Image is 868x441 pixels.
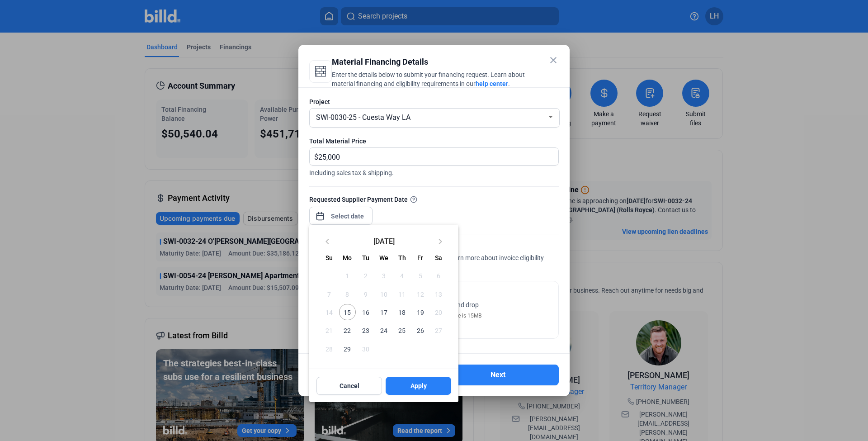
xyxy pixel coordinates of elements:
[394,304,410,320] span: 18
[410,381,427,390] span: Apply
[340,381,359,390] span: Cancel
[376,267,392,284] span: 3
[338,339,356,357] button: September 29, 2025
[435,254,442,261] span: Sa
[376,304,392,320] span: 17
[429,266,448,285] button: September 6, 2025
[429,303,448,321] button: September 20, 2025
[411,303,429,321] button: September 19, 2025
[336,237,431,244] span: [DATE]
[321,286,337,302] span: 7
[357,285,375,303] button: September 9, 2025
[338,285,356,303] button: September 8, 2025
[339,267,355,284] span: 1
[398,254,406,261] span: Th
[375,321,393,339] button: September 24, 2025
[412,304,428,320] span: 19
[379,254,388,261] span: We
[321,340,337,356] span: 28
[343,254,352,261] span: Mo
[358,286,374,302] span: 9
[358,322,374,338] span: 23
[394,286,410,302] span: 11
[339,304,355,320] span: 15
[393,321,411,339] button: September 25, 2025
[338,303,356,321] button: September 15, 2025
[358,304,374,320] span: 16
[325,254,333,261] span: Su
[394,267,410,284] span: 4
[430,322,447,338] span: 27
[411,285,429,303] button: September 12, 2025
[376,286,392,302] span: 10
[375,285,393,303] button: September 10, 2025
[357,339,375,357] button: September 30, 2025
[358,340,374,356] span: 30
[430,304,447,320] span: 20
[339,286,355,302] span: 8
[375,303,393,321] button: September 17, 2025
[393,285,411,303] button: September 11, 2025
[412,322,428,338] span: 26
[430,286,447,302] span: 13
[429,285,448,303] button: September 13, 2025
[321,322,337,338] span: 21
[320,285,338,303] button: September 7, 2025
[411,266,429,285] button: September 5, 2025
[386,377,451,395] button: Apply
[412,286,428,302] span: 12
[393,266,411,285] button: September 4, 2025
[339,340,355,356] span: 29
[357,321,375,339] button: September 23, 2025
[357,266,375,285] button: September 2, 2025
[435,236,446,247] mat-icon: keyboard_arrow_right
[357,303,375,321] button: September 16, 2025
[320,339,338,357] button: September 28, 2025
[320,303,338,321] button: September 14, 2025
[339,322,355,338] span: 22
[338,321,356,339] button: September 22, 2025
[417,254,423,261] span: Fr
[362,254,369,261] span: Tu
[394,322,410,338] span: 25
[393,303,411,321] button: September 18, 2025
[316,377,382,395] button: Cancel
[412,267,428,284] span: 5
[411,321,429,339] button: September 26, 2025
[358,267,374,284] span: 2
[321,304,337,320] span: 14
[375,266,393,285] button: September 3, 2025
[430,267,447,284] span: 6
[429,321,448,339] button: September 27, 2025
[322,236,333,247] mat-icon: keyboard_arrow_left
[320,321,338,339] button: September 21, 2025
[338,266,356,285] button: September 1, 2025
[376,322,392,338] span: 24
